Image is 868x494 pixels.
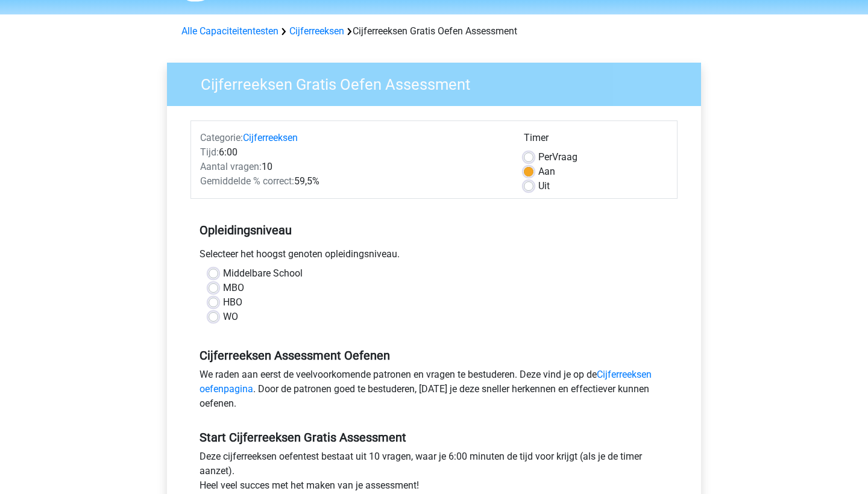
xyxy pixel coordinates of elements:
a: Alle Capaciteitentesten [181,25,278,37]
label: Aan [538,164,555,179]
label: Uit [538,179,550,193]
h5: Cijferreeksen Assessment Oefenen [200,348,668,363]
label: Vraag [538,150,577,164]
span: Categorie: [200,132,243,143]
div: We raden aan eerst de veelvoorkomende patronen en vragen te bestuderen. Deze vind je op de . Door... [190,367,678,416]
div: 6:00 [191,145,515,160]
div: 59,5% [191,174,515,189]
label: WO [223,310,238,324]
span: Per [538,151,552,163]
label: Middelbare School [223,266,303,281]
div: Selecteer het hoogst genoten opleidingsniveau. [190,247,678,266]
span: Aantal vragen: [200,161,262,172]
label: MBO [223,281,244,295]
div: Timer [524,131,668,150]
h3: Cijferreeksen Gratis Oefen Assessment [186,70,692,94]
span: Gemiddelde % correct: [200,175,294,187]
h5: Start Cijferreeksen Gratis Assessment [200,430,668,445]
div: Cijferreeksen Gratis Oefen Assessment [177,24,691,39]
a: Cijferreeksen [289,25,344,37]
span: Tijd: [200,146,219,158]
label: HBO [223,295,242,310]
h5: Opleidingsniveau [200,218,668,242]
a: Cijferreeksen [243,132,298,143]
div: 10 [191,160,515,174]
